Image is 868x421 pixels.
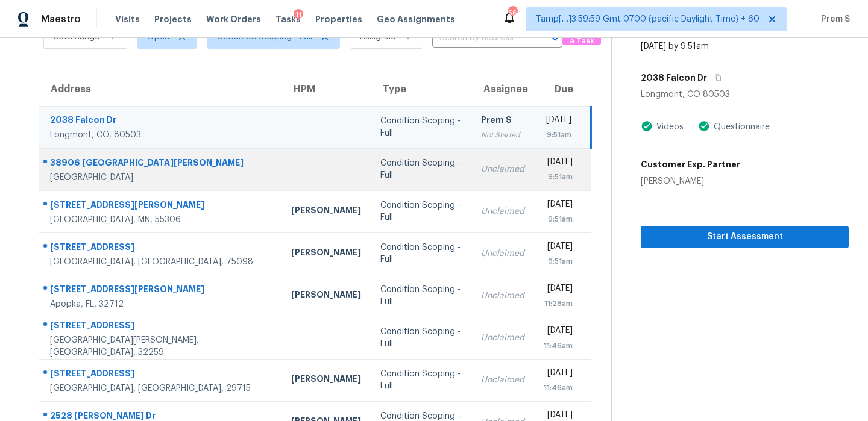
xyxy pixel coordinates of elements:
[281,72,371,106] th: HPM
[544,382,573,394] div: 11:46am
[377,13,455,25] span: Geo Assignments
[380,284,462,308] div: Condition Scoping - Full
[641,40,709,52] div: [DATE] by 9:51am
[641,158,740,170] h5: Customer Exp. Partner
[544,255,573,267] div: 9:51am
[481,129,524,141] div: Not Started
[562,24,601,45] button: Create a Task
[544,171,573,183] div: 9:51am
[432,29,529,48] input: Search by address
[641,120,653,133] img: Artifact Present Icon
[50,256,272,268] div: [GEOGRAPHIC_DATA], [GEOGRAPHIC_DATA], 75098
[50,382,272,394] div: [GEOGRAPHIC_DATA], [GEOGRAPHIC_DATA], 29715
[481,114,524,129] div: Prem S
[544,298,573,310] div: 11:28am
[698,120,710,133] img: Artifact Present Icon
[50,114,272,129] div: 2038 Falcon Dr
[50,199,272,214] div: [STREET_ADDRESS][PERSON_NAME]
[380,157,462,181] div: Condition Scoping - Full
[380,242,462,266] div: Condition Scoping - Full
[380,326,462,350] div: Condition Scoping - Full
[291,246,361,261] div: [PERSON_NAME]
[544,129,572,141] div: 9:51am
[315,13,362,25] span: Properties
[641,89,849,101] div: Longmont, CO 80503
[291,288,361,304] div: [PERSON_NAME]
[154,13,192,25] span: Projects
[536,13,759,25] span: Tamp[…]3:59:59 Gmt 0700 (pacific Daylight Time) + 60
[508,7,517,19] div: 560
[544,114,572,129] div: [DATE]
[481,163,524,175] div: Unclaimed
[50,172,272,184] div: [GEOGRAPHIC_DATA]
[544,198,573,213] div: [DATE]
[39,72,281,106] th: Address
[50,319,272,334] div: [STREET_ADDRESS]
[641,72,707,84] h5: 2038 Falcon Dr
[41,13,81,25] span: Maestro
[481,248,524,260] div: Unclaimed
[50,214,272,226] div: [GEOGRAPHIC_DATA], MN, 55306
[544,213,573,225] div: 9:51am
[707,67,723,89] button: Copy Address
[816,13,850,25] span: Prem S
[544,240,573,255] div: [DATE]
[544,156,573,171] div: [DATE]
[650,229,839,245] span: Start Assessment
[50,241,272,256] div: [STREET_ADDRESS]
[50,298,272,310] div: Apopka, FL, 32712
[544,367,573,382] div: [DATE]
[641,226,849,248] button: Start Assessment
[471,72,534,106] th: Assignee
[380,199,462,223] div: Condition Scoping - Full
[371,72,471,106] th: Type
[544,340,573,352] div: 11:46am
[544,282,573,298] div: [DATE]
[275,15,301,23] span: Tasks
[291,373,361,388] div: [PERSON_NAME]
[206,13,261,25] span: Work Orders
[481,205,524,217] div: Unclaimed
[50,334,272,358] div: [GEOGRAPHIC_DATA][PERSON_NAME], [GEOGRAPHIC_DATA], 32259
[547,30,564,47] button: Open
[641,175,740,187] div: [PERSON_NAME]
[50,367,272,382] div: [STREET_ADDRESS]
[481,374,524,386] div: Unclaimed
[481,290,524,302] div: Unclaimed
[534,72,591,106] th: Due
[50,157,272,172] div: 38906 [GEOGRAPHIC_DATA][PERSON_NAME]
[653,121,684,133] div: Videos
[710,121,770,133] div: Questionnaire
[380,368,462,392] div: Condition Scoping - Full
[50,283,272,298] div: [STREET_ADDRESS][PERSON_NAME]
[380,115,462,139] div: Condition Scoping - Full
[481,332,524,344] div: Unclaimed
[115,13,140,25] span: Visits
[50,129,272,141] div: Longmont, CO, 80503
[291,204,361,219] div: [PERSON_NAME]
[294,9,303,21] div: 11
[544,325,573,340] div: [DATE]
